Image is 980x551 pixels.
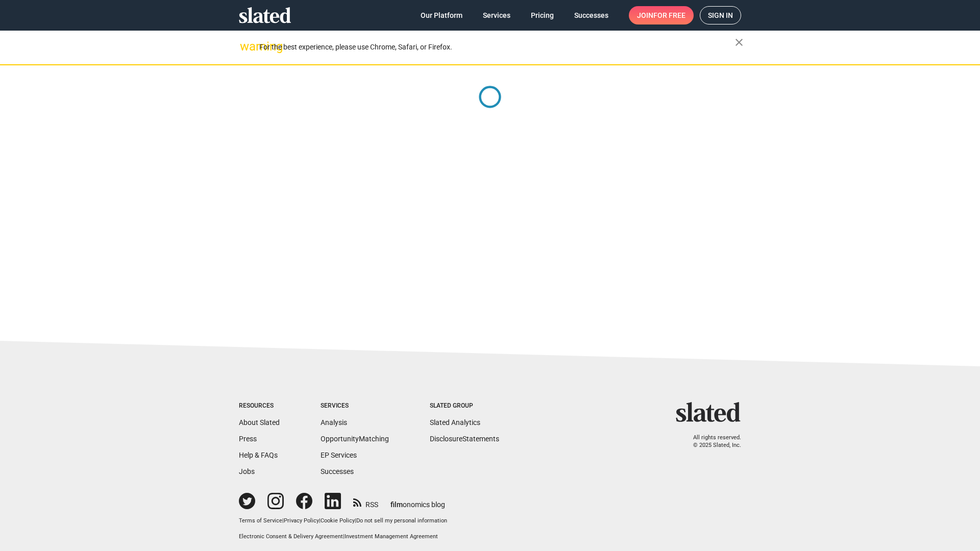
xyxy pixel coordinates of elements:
[412,6,471,24] a: Our Platform
[321,402,389,410] div: Services
[282,517,284,524] span: |
[239,533,343,540] a: Electronic Consent & Delivery Agreement
[574,6,608,24] span: Successes
[430,402,499,410] div: Slated Group
[566,6,617,24] a: Successes
[239,418,280,427] a: About Slated
[259,40,735,54] div: For the best experience, please use Chrome, Safari, or Firefox.
[321,467,354,475] a: Successes
[708,7,733,24] span: Sign in
[239,467,255,475] a: Jobs
[390,492,445,510] a: filmonomics blog
[733,36,745,48] mat-icon: close
[682,434,741,449] p: All rights reserved. © 2025 Slated, Inc.
[345,533,438,540] a: Investment Management Agreement
[523,6,562,24] a: Pricing
[390,500,403,509] span: film
[319,517,321,524] span: |
[239,435,257,443] a: Press
[240,40,252,53] mat-icon: warning
[321,517,355,524] a: Cookie Policy
[629,6,694,24] a: Joinfor free
[355,517,356,524] span: |
[483,6,510,24] span: Services
[421,6,462,24] span: Our Platform
[531,6,554,24] span: Pricing
[430,435,499,443] a: DisclosureStatements
[239,451,278,459] a: Help & FAQs
[284,517,319,524] a: Privacy Policy
[321,418,347,427] a: Analysis
[321,451,357,459] a: EP Services
[700,6,741,24] a: Sign in
[430,418,480,427] a: Slated Analytics
[356,517,447,525] button: Do not sell my personal information
[637,6,685,24] span: Join
[239,402,280,410] div: Resources
[353,494,378,510] a: RSS
[321,435,389,443] a: OpportunityMatching
[239,517,282,524] a: Terms of Service
[343,533,345,540] span: |
[475,6,519,24] a: Services
[653,6,685,24] span: for free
